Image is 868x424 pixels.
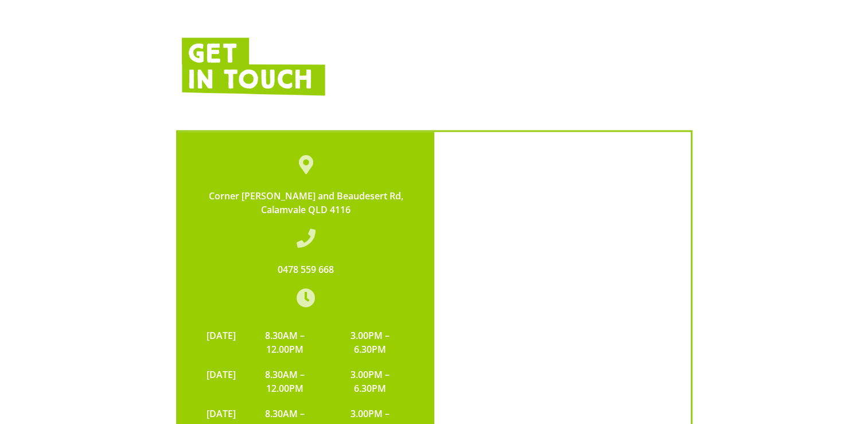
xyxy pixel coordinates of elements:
span: Corner [PERSON_NAME] and Beaudesert Rd, Calamvale QLD 4116 [209,190,403,216]
a: 0478 559 668 [278,263,334,276]
td: 3.00PM – 6.30PM [329,362,411,401]
td: 8.30AM – 12.00PM [242,323,329,362]
td: 3.00PM – 6.30PM [329,323,411,362]
td: 8.30AM – 12.00PM [242,362,329,401]
td: [DATE] [201,323,242,362]
td: [DATE] [201,362,242,401]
